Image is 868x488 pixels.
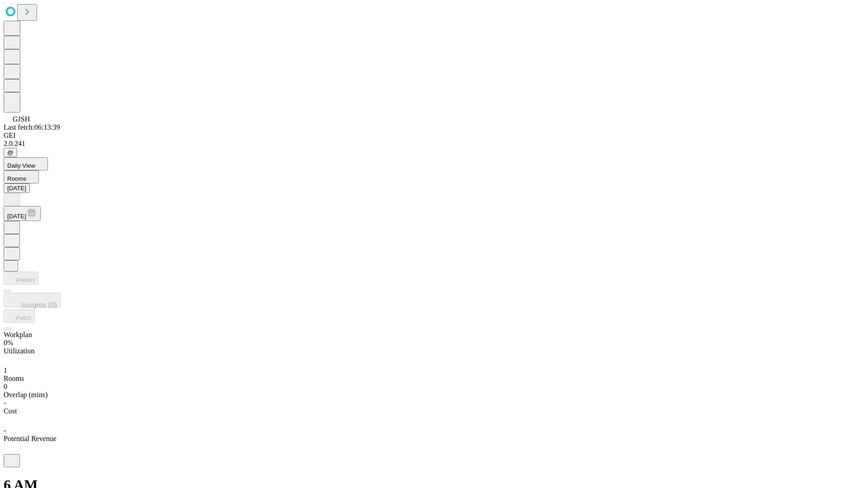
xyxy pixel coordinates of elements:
span: 0 [4,383,7,390]
span: Potential Revenue [4,435,57,442]
span: @ [7,149,14,156]
span: Last fetch: 06:13:39 [4,123,60,131]
button: [DATE] [4,206,41,221]
button: Fetch [4,310,35,323]
span: [DATE] [7,213,26,220]
button: @ [4,148,17,157]
span: Workplan [4,331,32,338]
button: Predict [4,272,38,285]
span: - [4,427,6,434]
span: 1 [4,366,7,374]
button: Rooms [4,170,39,183]
span: Insights (0) [21,301,57,309]
span: Overlap (mins) [4,391,47,399]
button: Daily View [4,157,48,170]
span: Daily View [7,162,35,169]
span: Utilization [4,347,34,355]
span: Rooms [4,375,24,382]
div: 2.0.241 [4,140,864,148]
span: GJSH [13,115,30,123]
span: - [4,399,6,407]
span: Cost [4,407,17,415]
button: [DATE] [4,183,30,193]
div: GEI [4,131,864,140]
span: 0% [4,339,13,347]
span: Rooms [7,175,26,182]
button: Insights (0) [4,293,61,307]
